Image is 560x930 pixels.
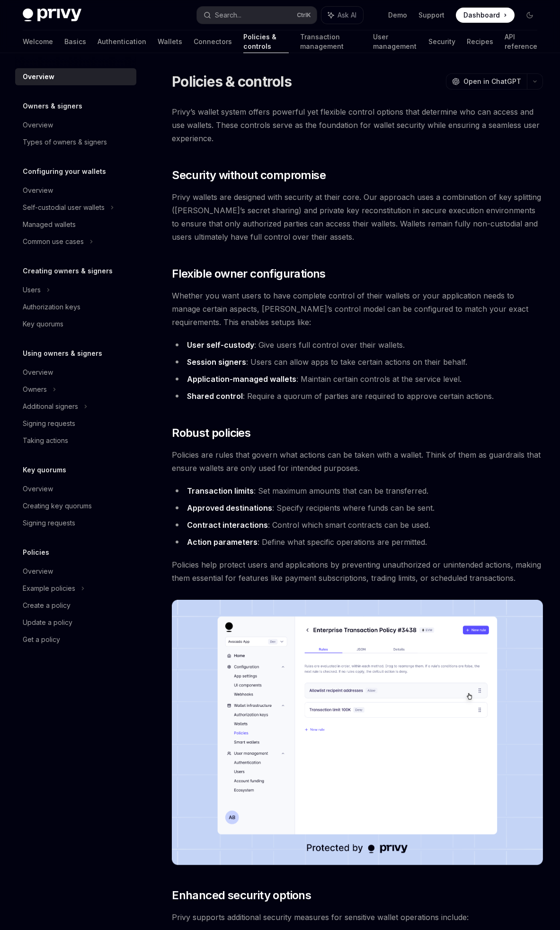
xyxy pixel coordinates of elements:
[187,357,246,367] strong: Session signers
[23,600,71,611] div: Create a policy
[297,11,311,19] span: Ctrl K
[15,631,136,648] a: Get a policy
[15,117,136,134] a: Overview
[15,515,136,532] a: Signing requests
[172,168,326,183] span: Security without compromise
[23,517,75,529] div: Signing requests
[23,547,49,558] h5: Policies
[15,364,136,381] a: Overview
[338,10,356,20] span: Ask AI
[23,136,107,148] div: Types of owners & signers
[15,182,136,199] a: Overview
[23,119,53,131] div: Overview
[15,597,136,614] a: Create a policy
[15,614,136,631] a: Update a policy
[23,634,60,645] div: Get a policy
[522,8,537,23] button: Toggle dark mode
[187,340,254,350] strong: User self-custody
[23,301,80,313] div: Authorization keys
[463,10,500,20] span: Dashboard
[456,8,515,23] a: Dashboard
[187,520,268,530] strong: Contract interactions
[23,202,105,213] div: Self-custodial user wallets
[15,216,136,233] a: Managed wallets
[23,418,75,429] div: Signing requests
[15,68,136,85] a: Overview
[215,9,241,21] div: Search...
[15,415,136,432] a: Signing requests
[172,501,543,515] li: : Specify recipients where funds can be sent.
[172,105,543,145] span: Privy’s wallet system offers powerful yet flexible control options that determine who can access ...
[23,566,53,577] div: Overview
[446,73,527,90] button: Open in ChatGPT
[463,77,521,86] span: Open in ChatGPT
[172,355,543,369] li: : Users can allow apps to take certain actions on their behalf.
[418,10,444,20] a: Support
[194,30,232,53] a: Connectors
[23,384,47,395] div: Owners
[23,483,53,495] div: Overview
[172,372,543,386] li: : Maintain certain controls at the service level.
[172,600,543,865] img: images/Policies.png
[388,10,407,20] a: Demo
[172,484,543,497] li: : Set maximum amounts that can be transferred.
[172,338,543,352] li: : Give users full control over their wallets.
[23,71,54,82] div: Overview
[15,432,136,449] a: Taking actions
[187,503,272,513] strong: Approved destinations
[15,563,136,580] a: Overview
[172,266,326,281] span: Flexible owner configurations
[172,389,543,403] li: : Require a quorum of parties are required to approve certain actions.
[23,617,72,628] div: Update a policy
[23,185,53,196] div: Overview
[187,486,254,496] strong: Transaction limits
[23,9,81,22] img: dark logo
[23,166,106,177] h5: Configuring your wallets
[197,7,317,24] button: Search...CtrlK
[98,30,146,53] a: Authentication
[172,190,543,244] span: Privy wallets are designed with security at their core. Our approach uses a combination of key sp...
[373,30,417,53] a: User management
[172,425,250,441] span: Robust policies
[172,518,543,532] li: : Control which smart contracts can be used.
[187,537,258,547] strong: Action parameters
[15,497,136,515] a: Creating key quorums
[428,30,455,53] a: Security
[300,30,362,53] a: Transaction management
[23,30,53,53] a: Welcome
[172,535,543,549] li: : Define what specific operations are permitted.
[15,134,136,151] a: Types of owners & signers
[172,448,543,475] span: Policies are rules that govern what actions can be taken with a wallet. Think of them as guardrai...
[23,318,63,330] div: Key quorums
[158,30,182,53] a: Wallets
[15,480,136,497] a: Overview
[23,284,41,296] div: Users
[172,888,311,903] span: Enhanced security options
[64,30,86,53] a: Basics
[172,911,543,924] span: Privy supports additional security measures for sensitive wallet operations include:
[23,348,102,359] h5: Using owners & signers
[505,30,537,53] a: API reference
[23,500,92,512] div: Creating key quorums
[23,219,76,230] div: Managed wallets
[187,374,296,384] strong: Application-managed wallets
[23,401,78,412] div: Additional signers
[23,367,53,378] div: Overview
[23,435,68,446] div: Taking actions
[187,391,243,401] strong: Shared control
[172,289,543,329] span: Whether you want users to have complete control of their wallets or your application needs to man...
[467,30,493,53] a: Recipes
[23,236,84,247] div: Common use cases
[15,298,136,316] a: Authorization keys
[243,30,289,53] a: Policies & controls
[23,265,113,277] h5: Creating owners & signers
[23,464,66,476] h5: Key quorums
[321,7,363,24] button: Ask AI
[15,316,136,333] a: Key quorums
[172,73,292,90] h1: Policies & controls
[23,100,82,112] h5: Owners & signers
[172,558,543,585] span: Policies help protect users and applications by preventing unauthorized or unintended actions, ma...
[23,583,75,594] div: Example policies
